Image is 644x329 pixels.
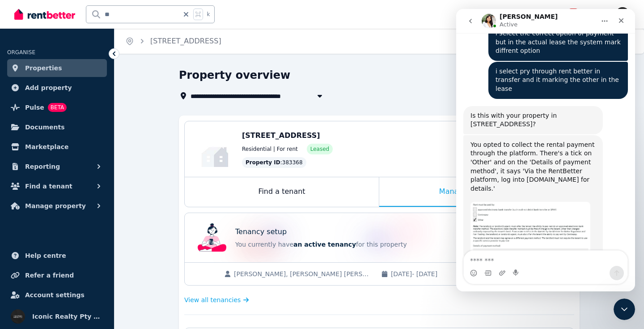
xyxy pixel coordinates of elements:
span: Account settings [25,290,85,300]
span: Property ID [246,159,280,166]
span: [DATE] - [DATE] [391,269,529,278]
img: Iconic Realty Pty Ltd [11,309,25,324]
iframe: Intercom live chat [456,9,635,291]
a: Documents [7,118,107,136]
div: Find a tenant [185,177,379,207]
a: Account settings [7,286,107,304]
span: Documents [25,122,65,132]
span: Find a tenant [25,181,72,192]
span: Add property [25,82,72,93]
nav: Breadcrumb [114,29,232,54]
button: Reporting [7,158,107,175]
span: Properties [25,63,62,73]
span: Leased [310,145,329,153]
span: [PERSON_NAME], [PERSON_NAME] [PERSON_NAME], [PERSON_NAME], Caylem [PERSON_NAME] [PERSON_NAME] [234,269,372,278]
div: Manage my property [379,177,574,207]
button: Manage property [7,197,107,215]
h1: Property overview [179,68,290,82]
a: Marketplace [7,138,107,156]
span: View all tenancies [184,295,241,304]
div: : 383368 [242,157,306,168]
p: Tenancy setup [235,226,287,237]
span: Pulse [25,102,44,113]
span: Marketplace [25,141,68,152]
span: Residential | For rent [242,145,298,153]
span: Refer a friend [25,270,74,281]
span: Manage property [25,201,86,211]
img: Tenancy setup [198,223,226,252]
a: PulseBETA [7,98,107,116]
button: Find a tenant [7,177,107,195]
a: Tenancy setupTenancy setupYou currently havean active tenancyfor this property [185,213,574,262]
a: Help centre [7,247,107,265]
p: You currently have for this property [235,240,548,249]
img: RentBetter [14,8,75,21]
a: [STREET_ADDRESS] [150,37,221,45]
a: Add property [7,79,107,97]
span: 218 [568,9,579,15]
a: Refer a friend [7,266,107,284]
span: Help centre [25,250,66,261]
iframe: Intercom live chat [614,299,635,320]
span: k [207,11,210,18]
span: Iconic Realty Pty Ltd [32,311,103,322]
a: Properties [7,59,107,77]
span: Reporting [25,161,60,172]
a: View all tenancies [184,295,249,304]
span: an active tenancy [293,241,356,248]
span: BETA [48,103,67,112]
span: [STREET_ADDRESS] [242,131,320,140]
img: Iconic Realty Pty Ltd [615,7,630,21]
span: ORGANISE [7,49,35,56]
